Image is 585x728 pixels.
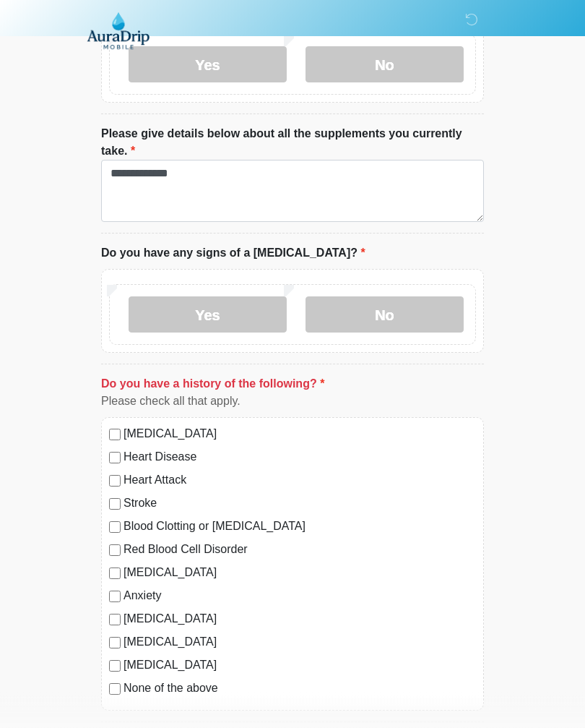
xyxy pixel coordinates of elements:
input: [MEDICAL_DATA] [109,429,121,441]
label: Red Blood Cell Disorder [123,541,476,559]
label: Stroke [123,495,476,513]
label: Do you have a history of the following? [101,376,324,393]
label: No [305,297,464,333]
img: AuraDrip Mobile Logo [87,11,149,50]
input: Heart Attack [109,476,121,487]
label: Yes [129,47,287,83]
div: Please check all that apply. [101,393,484,411]
input: Blood Clotting or [MEDICAL_DATA] [109,522,121,534]
input: [MEDICAL_DATA] [109,638,121,649]
label: No [305,47,464,83]
input: Anxiety [109,591,121,603]
input: Stroke [109,499,121,510]
label: [MEDICAL_DATA] [123,426,476,443]
input: [MEDICAL_DATA] [109,568,121,580]
input: [MEDICAL_DATA] [109,614,121,626]
label: Heart Disease [123,449,476,466]
label: Heart Attack [123,472,476,489]
label: [MEDICAL_DATA] [123,657,476,675]
label: Blood Clotting or [MEDICAL_DATA] [123,518,476,536]
label: [MEDICAL_DATA] [123,634,476,651]
label: Yes [129,297,287,333]
label: [MEDICAL_DATA] [123,611,476,628]
label: Anxiety [123,588,476,605]
label: Do you have any signs of a [MEDICAL_DATA]? [101,245,365,262]
label: None of the above [123,680,476,698]
label: Please give details below about all the supplements you currently take. [101,126,484,160]
input: Red Blood Cell Disorder [109,545,121,557]
input: [MEDICAL_DATA] [109,661,121,672]
label: [MEDICAL_DATA] [123,565,476,582]
input: Heart Disease [109,453,121,464]
input: None of the above [109,684,121,695]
